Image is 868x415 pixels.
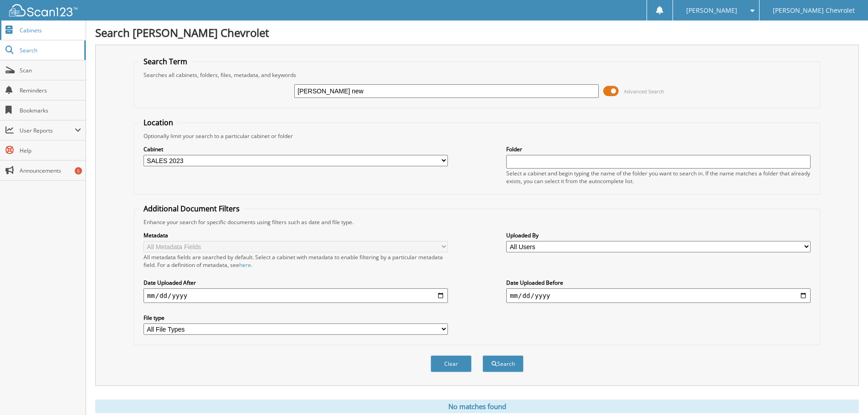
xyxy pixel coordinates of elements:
[506,279,811,287] label: Date Uploaded Before
[95,25,859,40] h1: Search [PERSON_NAME] Chevrolet
[144,145,448,153] label: Cabinet
[686,8,737,13] span: [PERSON_NAME]
[139,132,815,140] div: Optionally limit your search to a particular cabinet or folder
[20,26,81,34] span: Cabinets
[144,314,448,322] label: File type
[506,169,811,185] div: Select a cabinet and begin typing the name of the folder you want to search in. If the name match...
[20,87,81,94] span: Reminders
[20,147,81,154] span: Help
[431,355,472,372] button: Clear
[20,67,81,74] span: Scan
[139,118,178,128] legend: Location
[506,231,811,239] label: Uploaded By
[144,279,448,287] label: Date Uploaded After
[624,88,664,95] span: Advanced Search
[822,371,868,415] iframe: Chat Widget
[139,71,815,79] div: Searches all cabinets, folders, files, metadata, and keywords
[20,167,81,174] span: Announcements
[144,231,448,239] label: Metadata
[506,288,811,303] input: end
[75,167,82,174] div: 5
[139,204,244,214] legend: Additional Document Filters
[20,107,81,114] span: Bookmarks
[144,288,448,303] input: start
[483,355,524,372] button: Search
[773,8,855,13] span: [PERSON_NAME] Chevrolet
[139,56,192,67] legend: Search Term
[139,218,815,226] div: Enhance your search for specific documents using filters such as date and file type.
[144,253,448,269] div: All metadata fields are searched by default. Select a cabinet with metadata to enable filtering b...
[506,145,811,153] label: Folder
[95,400,859,413] div: No matches found
[20,46,80,54] span: Search
[20,127,75,134] span: User Reports
[239,261,251,269] a: here
[9,4,77,16] img: scan123-logo-white.svg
